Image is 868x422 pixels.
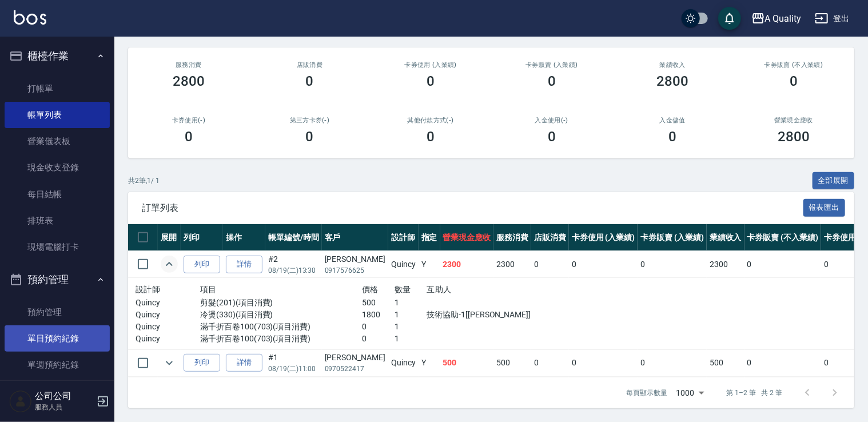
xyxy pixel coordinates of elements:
[744,251,821,278] td: 0
[185,129,193,145] h3: 0
[548,129,556,145] h3: 0
[569,349,638,376] td: 0
[306,129,314,145] h3: 0
[325,352,385,364] div: [PERSON_NAME]
[395,297,427,309] p: 1
[9,390,32,413] img: Person
[35,402,93,412] p: 服務人員
[5,41,110,71] button: 櫃檯作業
[668,129,676,145] h3: 0
[440,349,494,376] td: 500
[638,349,707,376] td: 0
[672,377,708,408] div: 1000
[136,285,160,294] span: 設計師
[427,309,524,321] p: 技術協助-1[[PERSON_NAME]]
[35,391,93,402] h5: 公司公司
[136,297,200,309] p: Quincy
[5,154,110,181] a: 現金收支登錄
[362,297,395,309] p: 500
[268,364,319,374] p: 08/19 (二) 11:00
[14,10,46,25] img: Logo
[395,285,411,294] span: 數量
[200,333,362,345] p: 滿千折百卷100(703)(項目消費)
[265,349,322,376] td: #1
[388,349,419,376] td: Quincy
[161,355,178,372] button: expand row
[821,349,868,376] td: 0
[531,224,569,251] th: 店販消費
[803,202,846,213] a: 報表匯出
[778,129,810,145] h3: 2800
[5,234,110,260] a: 現場電腦打卡
[388,251,419,278] td: Quincy
[226,354,262,372] a: 詳情
[493,224,531,251] th: 服務消費
[569,224,638,251] th: 卡券使用 (入業績)
[657,73,689,89] h3: 2800
[744,349,821,376] td: 0
[493,251,531,278] td: 2300
[626,61,720,69] h2: 業績收入
[810,8,854,29] button: 登出
[505,61,599,69] h2: 卡券販賣 (入業績)
[384,117,477,124] h2: 其他付款方式(-)
[5,352,110,378] a: 單週預約紀錄
[200,285,217,294] span: 項目
[626,388,667,398] p: 每頁顯示數量
[707,349,744,376] td: 500
[136,333,200,345] p: Quincy
[638,251,707,278] td: 0
[821,224,868,251] th: 卡券使用(-)
[747,7,806,30] button: A Quality
[200,309,362,321] p: 冷燙(330)(項目消費)
[5,325,110,352] a: 單日預約紀錄
[268,265,319,276] p: 08/19 (二) 13:30
[765,11,802,26] div: A Quality
[325,364,385,374] p: 0970522417
[744,224,821,251] th: 卡券販賣 (不入業績)
[5,102,110,128] a: 帳單列表
[821,251,868,278] td: 0
[142,117,236,124] h2: 卡券使用(-)
[5,265,110,294] button: 預約管理
[531,251,569,278] td: 0
[419,224,440,251] th: 指定
[161,256,178,273] button: expand row
[440,224,494,251] th: 營業現金應收
[322,224,388,251] th: 客戶
[419,349,440,376] td: Y
[427,129,435,145] h3: 0
[128,176,160,186] p: 共 2 筆, 1 / 1
[136,321,200,333] p: Quincy
[362,333,395,345] p: 0
[384,61,477,69] h2: 卡券使用 (入業績)
[325,265,385,276] p: 0917576625
[306,73,314,89] h3: 0
[395,309,427,321] p: 1
[395,321,427,333] p: 1
[727,388,782,398] p: 第 1–2 筆 共 2 筆
[181,224,223,251] th: 列印
[747,117,841,124] h2: 營業現金應收
[184,256,220,273] button: 列印
[569,251,638,278] td: 0
[707,224,744,251] th: 業績收入
[638,224,707,251] th: 卡券販賣 (入業績)
[440,251,494,278] td: 2300
[395,333,427,345] p: 1
[263,117,357,124] h2: 第三方卡券(-)
[813,172,855,190] button: 全部展開
[803,199,846,217] button: 報表匯出
[531,349,569,376] td: 0
[200,297,362,309] p: 剪髮(201)(項目消費)
[325,253,385,265] div: [PERSON_NAME]
[747,61,841,69] h2: 卡券販賣 (不入業績)
[362,321,395,333] p: 0
[707,251,744,278] td: 2300
[223,224,265,251] th: 操作
[388,224,419,251] th: 設計師
[5,208,110,234] a: 排班表
[427,73,435,89] h3: 0
[362,285,379,294] span: 價格
[5,299,110,325] a: 預約管理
